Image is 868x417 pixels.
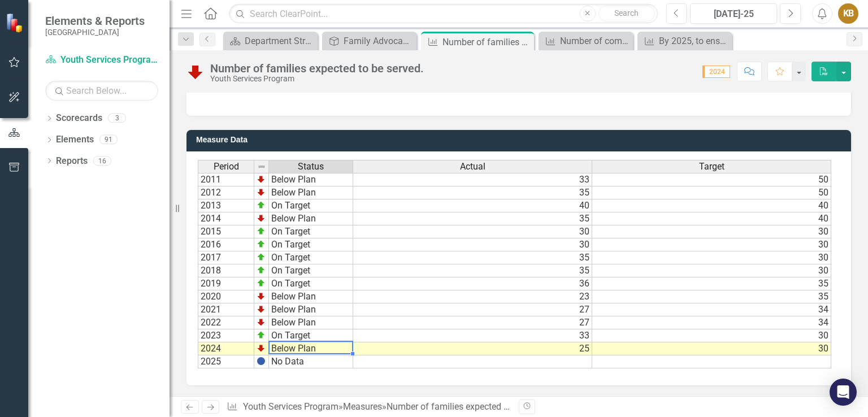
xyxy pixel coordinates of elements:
td: 35 [353,212,592,225]
div: Family Advocacy and Support Team Activity [344,34,414,48]
td: 27 [353,303,592,316]
img: TnMDeAgwAPMxUmUi88jYAAAAAElFTkSuQmCC [257,305,266,314]
td: 40 [353,199,592,212]
div: Number of families expected to be served. [387,401,554,412]
td: 35 [592,290,831,303]
img: Below Plan [186,63,205,81]
img: zOikAAAAAElFTkSuQmCC [257,279,266,288]
div: Department Structure & Strategic Results [245,34,315,48]
td: 30 [353,225,592,238]
div: 16 [93,156,111,166]
td: 2016 [198,238,254,251]
td: Below Plan [269,303,353,316]
td: 30 [592,342,831,355]
img: BgCOk07PiH71IgAAAABJRU5ErkJggg== [257,357,266,366]
div: [DATE]-25 [694,7,773,21]
span: Period [214,162,239,172]
td: 36 [353,277,592,290]
img: TnMDeAgwAPMxUmUi88jYAAAAAElFTkSuQmCC [257,214,266,223]
div: Number of families expected to be served. [442,35,531,49]
a: Department Structure & Strategic Results [226,34,315,48]
td: 2012 [198,186,254,199]
td: 34 [592,316,831,329]
img: zOikAAAAAElFTkSuQmCC [257,266,266,275]
span: 2024 [702,66,730,78]
td: 2011 [198,173,254,186]
img: TnMDeAgwAPMxUmUi88jYAAAAAElFTkSuQmCC [257,318,266,327]
button: [DATE]-25 [690,3,777,24]
div: » » [227,401,510,414]
td: 30 [592,225,831,238]
td: On Target [269,199,353,212]
button: Search [598,6,655,21]
img: zOikAAAAAElFTkSuQmCC [257,253,266,262]
td: 34 [592,303,831,316]
td: 33 [353,173,592,186]
td: On Target [269,277,353,290]
td: Below Plan [269,212,353,225]
td: 2019 [198,277,254,290]
td: 30 [592,329,831,342]
td: 30 [353,238,592,251]
td: 35 [353,264,592,277]
div: Number of families expected to be served. [210,62,424,75]
h3: Measure Data [196,136,845,144]
small: [GEOGRAPHIC_DATA] [45,28,145,37]
td: On Target [269,264,353,277]
img: TnMDeAgwAPMxUmUi88jYAAAAAElFTkSuQmCC [257,292,266,301]
span: Elements & Reports [45,14,145,28]
div: 91 [99,135,118,145]
td: On Target [269,251,353,264]
td: 2015 [198,225,254,238]
td: 35 [353,186,592,199]
img: ClearPoint Strategy [6,13,25,33]
td: On Target [269,238,353,251]
td: 30 [592,238,831,251]
a: Family Advocacy and Support Team Activity [325,34,414,48]
div: Open Intercom Messenger [830,379,857,406]
img: TnMDeAgwAPMxUmUi88jYAAAAAElFTkSuQmCC [257,175,266,184]
img: zOikAAAAAElFTkSuQmCC [257,331,266,340]
div: Number of community partnerships expected to be maintained. [560,34,630,48]
td: 50 [592,173,831,186]
a: Measures [343,401,382,412]
td: 27 [353,316,592,329]
td: Below Plan [269,173,353,186]
td: Below Plan [269,186,353,199]
td: 50 [592,186,831,199]
td: 2021 [198,303,254,316]
td: Below Plan [269,290,353,303]
td: 2025 [198,355,254,368]
span: Status [298,162,324,172]
td: 30 [592,264,831,277]
div: By 2025, to ensure positive health outcomes for youth, partners including the Interagency Oversig... [659,34,729,48]
td: 30 [592,251,831,264]
td: 35 [592,277,831,290]
td: 40 [592,212,831,225]
td: 2024 [198,342,254,355]
td: 2017 [198,251,254,264]
td: 40 [592,199,831,212]
td: 25 [353,342,592,355]
img: TnMDeAgwAPMxUmUi88jYAAAAAElFTkSuQmCC [257,344,266,353]
img: zOikAAAAAElFTkSuQmCC [257,240,266,249]
a: By 2025, to ensure positive health outcomes for youth, partners including the Interagency Oversig... [640,34,729,48]
td: 2020 [198,290,254,303]
td: On Target [269,329,353,342]
td: 2014 [198,212,254,225]
div: Youth Services Program [210,75,424,83]
td: No Data [269,355,353,368]
img: TnMDeAgwAPMxUmUi88jYAAAAAElFTkSuQmCC [257,188,266,197]
div: KB [838,3,858,24]
td: 2023 [198,329,254,342]
td: 2022 [198,316,254,329]
td: Below Plan [269,316,353,329]
a: Youth Services Program [45,54,158,67]
a: Elements [56,133,94,146]
td: 23 [353,290,592,303]
input: Search Below... [45,81,158,101]
td: 2013 [198,199,254,212]
td: 2018 [198,264,254,277]
span: Search [614,8,639,18]
td: 33 [353,329,592,342]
